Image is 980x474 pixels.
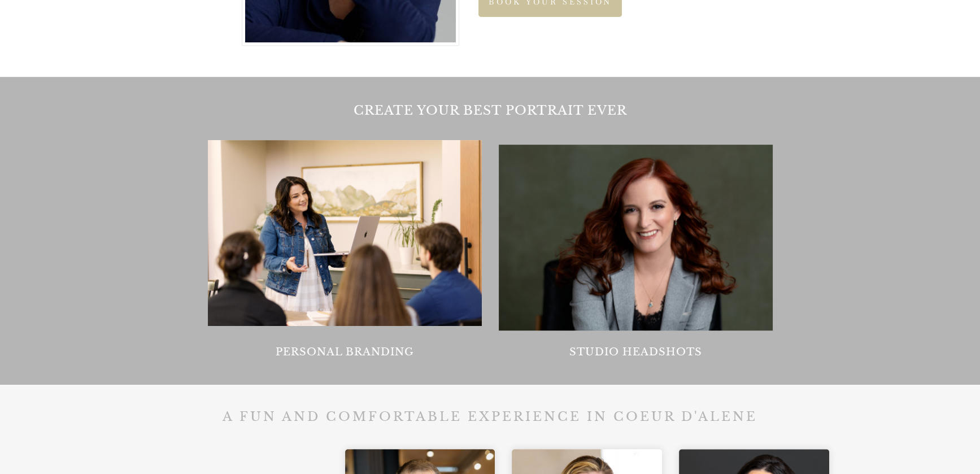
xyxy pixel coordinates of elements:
p: Create your best portrait ever [23,100,957,134]
p: Personal Branding [208,343,481,362]
p: Studio Headshots [499,343,772,362]
h2: A fun and comfortable experience in Coeur d'Alene [1,408,979,432]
